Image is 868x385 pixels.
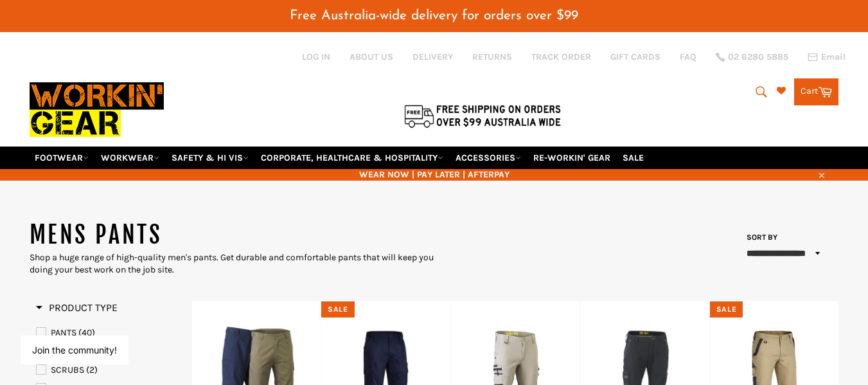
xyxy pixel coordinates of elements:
[78,327,95,338] span: (40)
[821,53,846,62] span: Email
[472,51,512,63] a: RETURNS
[302,51,330,62] a: Log in
[166,147,254,169] a: SAFETY & HI VIS
[710,301,743,318] div: Sale
[51,364,84,375] span: SCRUBS
[350,51,393,63] a: ABOUT US
[531,51,591,63] a: TRACK ORDER
[808,52,846,62] a: Email
[716,53,788,62] a: 02 6280 5885
[256,147,448,169] a: CORPORATE, HEALTHCARE & HOSPITALITY
[86,364,98,375] span: (2)
[794,78,838,105] a: Cart
[36,326,185,340] a: PANTS
[51,327,76,338] span: PANTS
[36,363,185,377] a: SCRUBS
[96,147,164,169] a: WORKWEAR
[30,73,164,146] img: Workin Gear leaders in Workwear, Safety Boots, PPE, Uniforms. Australia's No.1 in Workwear
[402,102,563,129] img: Flat $9.95 shipping Australia wide
[528,147,616,169] a: RE-WORKIN' GEAR
[36,301,118,314] span: Product Type
[30,147,94,169] a: FOOTWEAR
[30,168,839,181] span: WEAR NOW | PAY LATER | AFTERPAY
[617,147,649,169] a: SALE
[728,53,788,62] span: 02 6280 5885
[32,345,117,355] button: Join the community!
[450,147,526,169] a: ACCESSORIES
[30,219,434,251] h1: MENS PANTS
[36,301,118,314] h3: Product Type
[743,232,778,243] label: Sort by
[412,51,453,63] a: DELIVERY
[680,51,696,63] a: FAQ
[290,9,578,22] span: Free Australia-wide delivery for orders over $99
[321,301,354,318] div: Sale
[610,51,660,63] a: GIFT CARDS
[30,251,434,276] div: Shop a huge range of high-quality men's pants. Get durable and comfortable pants that will keep y...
